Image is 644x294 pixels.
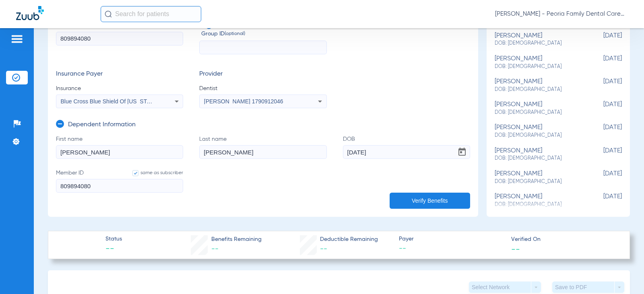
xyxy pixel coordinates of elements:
span: [DATE] [582,101,622,116]
label: DOB [343,135,470,159]
span: [PERSON_NAME] 1790912046 [204,98,283,105]
input: Search for patients [101,6,201,22]
span: Deductible Remaining [320,235,378,244]
span: [DATE] [582,170,622,185]
span: -- [511,245,520,253]
div: [PERSON_NAME] [495,124,582,139]
span: -- [399,244,504,254]
button: Open calendar [454,144,470,160]
span: Group ID [201,30,326,38]
span: Benefits Remaining [211,235,262,244]
h3: Insurance Payer [56,70,183,78]
span: Verified On [511,235,617,244]
span: [DATE] [582,55,622,70]
span: [DATE] [582,193,622,208]
div: [PERSON_NAME] [495,101,582,116]
img: hamburger-icon [10,34,23,44]
span: DOB: [DEMOGRAPHIC_DATA] [495,178,582,185]
small: (optional) [225,30,245,38]
span: [DATE] [582,124,622,139]
span: [DATE] [582,32,622,47]
input: Member ID [56,32,183,45]
span: -- [211,245,219,253]
div: [PERSON_NAME] [495,170,582,185]
span: DOB: [DEMOGRAPHIC_DATA] [495,132,582,139]
span: DOB: [DEMOGRAPHIC_DATA] [495,86,582,93]
img: Search Icon [105,10,112,18]
input: Member IDsame as subscriber [56,179,183,193]
label: First name [56,135,183,159]
div: [PERSON_NAME] [495,78,582,93]
div: [PERSON_NAME] [495,55,582,70]
span: DOB: [DEMOGRAPHIC_DATA] [495,155,582,162]
span: -- [320,245,327,253]
input: Last name [199,145,326,159]
h3: Dependent Information [68,121,136,129]
span: Payer [399,235,504,243]
span: Blue Cross Blue Shield Of [US_STATE] [61,98,159,105]
label: Last name [199,135,326,159]
button: Verify Benefits [390,193,470,209]
span: -- [105,244,122,255]
span: [DATE] [582,78,622,93]
div: [PERSON_NAME] [495,147,582,162]
span: [PERSON_NAME] - Peoria Family Dental Care [495,10,628,18]
span: DOB: [DEMOGRAPHIC_DATA] [495,40,582,47]
span: DOB: [DEMOGRAPHIC_DATA] [495,109,582,116]
label: same as subscriber [124,169,183,177]
span: Status [105,235,122,243]
span: DOB: [DEMOGRAPHIC_DATA] [495,63,582,70]
h3: Provider [199,70,326,78]
input: DOBOpen calendar [343,145,470,159]
label: Member ID [56,169,183,193]
div: [PERSON_NAME] [495,193,582,208]
span: Insurance [56,84,183,93]
img: Zuub Logo [16,6,44,20]
input: First name [56,145,183,159]
span: [DATE] [582,147,622,162]
div: [PERSON_NAME] [495,32,582,47]
span: Dentist [199,84,326,93]
label: Member ID [56,22,183,55]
